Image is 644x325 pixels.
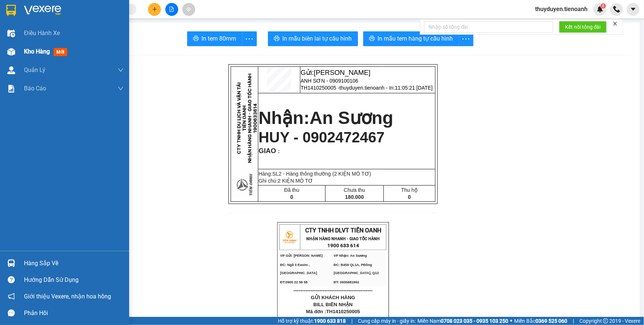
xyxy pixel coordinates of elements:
span: Mã đơn : [306,309,360,314]
button: file-add [165,3,178,16]
span: BILL BIÊN NHẬN [313,302,353,307]
span: VP Gửi: [PERSON_NAME] [280,254,323,257]
strong: NHẬN HÀNG NHANH - GIAO TỐC HÀNH [307,236,380,241]
button: Kết nối tổng đài [559,21,607,33]
span: question-circle [8,276,15,283]
span: Điều hành xe [24,28,60,38]
span: [PERSON_NAME] [314,69,371,76]
span: 11:05:21 [DATE] [47,43,90,49]
span: close [613,21,618,26]
button: aim [182,3,195,16]
span: 180.000 [345,194,364,200]
span: 11:05:21 [DATE] [321,317,351,321]
span: ANH SƠN - 0909100106 [301,78,358,84]
strong: Nhận: [259,108,393,128]
strong: 0708 023 035 - 0935 103 250 [441,318,508,324]
span: thuyduyen.tienoanh - In: [41,36,96,49]
div: Hàng sắp về [24,258,124,269]
span: printer [369,35,375,42]
span: more [242,34,256,44]
button: printerIn mẫu tem hàng tự cấu hình [363,31,459,46]
button: plus [148,3,161,16]
span: mới [54,48,67,56]
span: Quản Lý [24,65,45,75]
sup: 8 [601,3,606,8]
div: Phản hồi [24,308,124,319]
img: logo-vxr [6,5,16,16]
span: ĐT:0905 22 58 58 [280,280,307,284]
img: solution-icon [7,85,15,93]
span: | [573,317,574,325]
span: 0 [408,194,411,200]
span: In mẫu tem hàng tự cấu hình [378,34,453,43]
span: 8 [602,3,605,8]
span: printer [193,35,199,42]
span: down [118,86,124,91]
img: icon-new-feature [597,6,603,13]
span: ĐT: 0935881992 [334,280,359,284]
div: Hướng dẫn sử dụng [24,274,124,286]
span: CTY TNHH DLVT TIẾN OANH [305,227,381,234]
span: 2 - Hàng thông thường (2 KIỆN MÔ TƠ) [279,171,371,177]
span: Cung cấp máy in - giấy in: [358,317,416,325]
span: An Sương [310,108,393,128]
span: GIAO [259,147,276,155]
span: file-add [169,7,174,12]
button: caret-down [627,3,640,16]
input: Nhập số tổng đài [424,21,553,33]
span: Gửi: [41,4,97,20]
span: plus [152,7,157,12]
span: more [459,34,473,44]
span: notification [8,293,15,300]
strong: Nhận: [15,53,90,94]
span: Miền Bắc [514,317,567,325]
span: : [276,148,280,154]
span: Chưa thu [344,187,365,193]
span: aim [186,7,191,12]
span: GỬI KHÁCH HÀNG [311,295,355,300]
button: printerIn mẫu biên lai tự cấu hình [268,31,358,46]
img: warehouse-icon [7,48,15,56]
span: TH1410250005 - [301,85,433,91]
img: logo [280,228,299,246]
span: ĐC: B459 QL1A, PĐông [GEOGRAPHIC_DATA], Q12 [334,263,379,275]
span: Hàng:SL [259,171,371,177]
span: down [118,67,124,73]
button: more [459,31,473,46]
span: ĐC: Ngã 3 Easim ,[GEOGRAPHIC_DATA] [280,263,317,275]
span: Ghi chú: [259,178,313,184]
span: In mẫu biên lai tự cấu hình [283,34,352,43]
span: ANH SƠN - 0909100106 [41,22,107,28]
strong: 1900 633 818 [314,318,346,324]
span: In : [315,317,351,321]
span: HUY - 0902472467 [259,129,385,145]
span: 0 [290,194,293,200]
span: copyright [603,318,608,324]
span: Kết nối tổng đài [565,23,601,31]
img: warehouse-icon [7,30,15,37]
span: Báo cáo [24,84,46,93]
span: ⚪️ [510,319,512,322]
span: 2 KIỆN MÔ TƠ [278,178,313,184]
strong: 1900 633 614 [327,243,359,248]
span: printer [274,35,280,42]
span: Miền Nam [417,317,508,325]
span: [PERSON_NAME] [41,12,97,20]
span: message [8,310,15,317]
span: VP Nhận: An Sương [334,254,367,257]
span: thuyduyen.tienoanh [529,4,593,14]
span: thuyduyen.tienoanh - In: [340,85,433,91]
button: printerIn tem 80mm [187,31,242,46]
span: ---------------------------------------------- [293,287,372,293]
button: more [242,31,257,46]
img: warehouse-icon [7,259,15,267]
img: warehouse-icon [7,66,15,74]
strong: 0369 525 060 [535,318,567,324]
span: TH1410250005 [326,309,360,314]
span: Kho hàng [24,48,50,55]
span: | [351,317,352,325]
span: In tem 80mm [202,34,237,43]
span: caret-down [630,6,637,13]
span: Giới thiệu Vexere, nhận hoa hồng [24,292,111,301]
img: phone-icon [613,6,620,13]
